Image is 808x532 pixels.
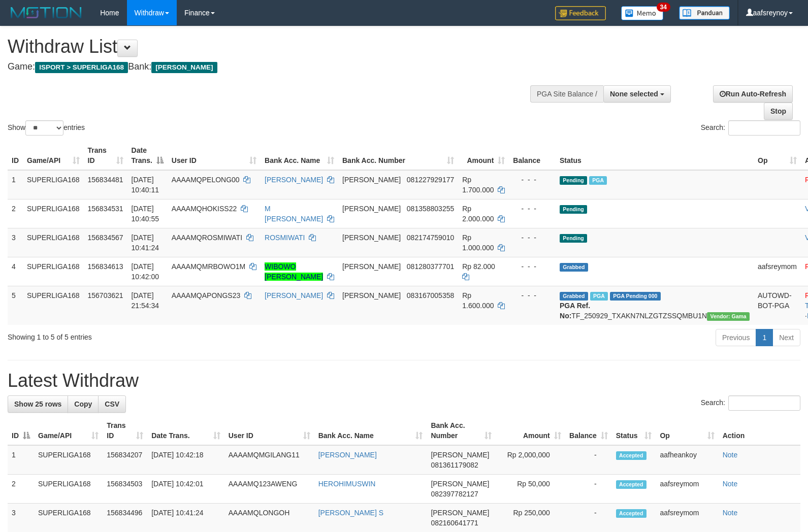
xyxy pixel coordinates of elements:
[657,3,670,12] span: 34
[407,176,454,184] span: Copy 081227929177 to clipboard
[756,329,773,346] a: 1
[513,261,552,272] div: - - -
[8,371,800,391] h1: Latest Withdraw
[8,5,85,20] img: MOTION_logo.png
[23,257,84,286] td: SUPERLIGA168
[723,480,738,488] a: Note
[8,328,329,342] div: Showing 1 to 5 of 5 entries
[23,170,84,199] td: SUPERLIGA168
[462,291,494,310] span: Rp 1.600.000
[342,176,401,184] span: [PERSON_NAME]
[8,141,23,170] th: ID
[560,302,590,320] b: PGA Ref. No:
[427,416,496,445] th: Bank Acc. Number: activate to sort column ascending
[224,416,314,445] th: User ID: activate to sort column ascending
[88,291,123,300] span: 156703621
[265,205,323,223] a: M [PERSON_NAME]
[590,292,608,301] span: Marked by aafchhiseyha
[772,329,800,346] a: Next
[172,176,240,184] span: AAAAMQPELONG00
[151,62,217,73] span: [PERSON_NAME]
[338,141,458,170] th: Bank Acc. Number: activate to sort column ascending
[556,286,754,325] td: TF_250929_TXAKN7NLZGTZSSQMBU1N
[8,120,85,136] label: Show entries
[172,262,245,271] span: AAAAMQMRBOWO1M
[716,329,756,346] a: Previous
[764,103,793,120] a: Stop
[98,395,126,413] a: CSV
[103,475,147,504] td: 156834503
[462,176,494,194] span: Rp 1.700.000
[496,475,565,504] td: Rp 50,000
[565,416,612,445] th: Balance: activate to sort column ascending
[513,232,552,243] div: - - -
[23,141,84,170] th: Game/API: activate to sort column ascending
[565,475,612,504] td: -
[431,509,489,517] span: [PERSON_NAME]
[560,263,588,272] span: Grabbed
[314,416,427,445] th: Bank Acc. Name: activate to sort column ascending
[8,257,23,286] td: 4
[431,519,478,527] span: Copy 082160641771 to clipboard
[560,292,588,301] span: Grabbed
[23,286,84,325] td: SUPERLIGA168
[728,395,800,411] input: Search:
[224,475,314,504] td: AAAAMQ123AWENG
[34,416,103,445] th: Game/API: activate to sort column ascending
[132,291,159,310] span: [DATE] 21:54:34
[616,480,647,489] span: Accepted
[8,286,23,325] td: 5
[132,262,159,281] span: [DATE] 10:42:00
[462,262,495,271] span: Rp 82.000
[530,85,603,103] div: PGA Site Balance /
[754,286,801,325] td: AUTOWD-BOT-PGA
[513,175,552,185] div: - - -
[8,170,23,199] td: 1
[8,475,34,504] td: 2
[612,416,656,445] th: Status: activate to sort column ascending
[656,445,718,475] td: aafheankoy
[656,475,718,504] td: aafsreymom
[8,228,23,257] td: 3
[513,290,552,301] div: - - -
[84,141,127,170] th: Trans ID: activate to sort column ascending
[224,445,314,475] td: AAAAMQMGILANG11
[754,141,801,170] th: Op: activate to sort column ascending
[713,85,793,103] a: Run Auto-Refresh
[88,205,123,213] span: 156834531
[8,445,34,475] td: 1
[719,416,800,445] th: Action
[74,400,92,408] span: Copy
[168,141,261,170] th: User ID: activate to sort column ascending
[105,400,119,408] span: CSV
[616,509,647,518] span: Accepted
[610,292,661,301] span: PGA Pending
[88,234,123,242] span: 156834567
[88,262,123,271] span: 156834613
[555,6,606,20] img: Feedback.jpg
[728,120,800,136] input: Search:
[723,451,738,459] a: Note
[342,262,401,271] span: [PERSON_NAME]
[701,120,800,136] label: Search:
[565,445,612,475] td: -
[265,291,323,300] a: [PERSON_NAME]
[603,85,671,103] button: None selected
[407,291,454,300] span: Copy 083167005358 to clipboard
[509,141,556,170] th: Balance
[25,120,63,136] select: Showentries
[754,257,801,286] td: aafsreymom
[656,416,718,445] th: Op: activate to sort column ascending
[458,141,509,170] th: Amount: activate to sort column ascending
[560,205,587,214] span: Pending
[88,176,123,184] span: 156834481
[701,395,800,411] label: Search:
[8,395,68,413] a: Show 25 rows
[431,461,478,469] span: Copy 081361179082 to clipboard
[35,62,128,73] span: ISPORT > SUPERLIGA168
[318,451,377,459] a: [PERSON_NAME]
[127,141,168,170] th: Date Trans.: activate to sort column descending
[342,205,401,213] span: [PERSON_NAME]
[431,480,489,488] span: [PERSON_NAME]
[342,234,401,242] span: [PERSON_NAME]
